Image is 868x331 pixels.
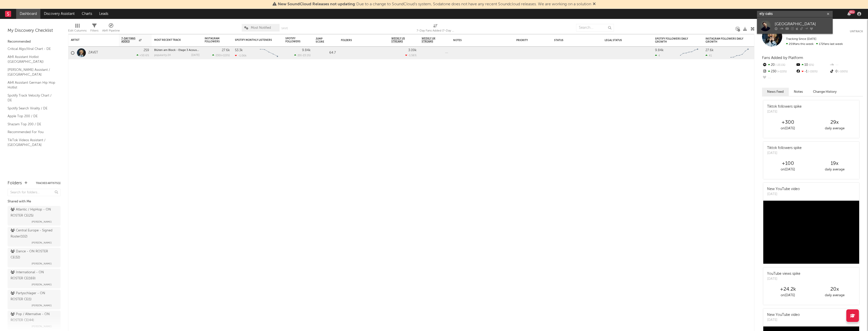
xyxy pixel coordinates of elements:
span: [PERSON_NAME] [32,323,52,329]
a: [GEOGRAPHIC_DATA] [757,17,833,34]
span: Weekly UK Streams [422,37,441,43]
div: 27.6k [706,49,714,52]
span: Dismiss [593,2,596,6]
div: [DATE] [767,151,802,156]
button: Save [281,27,288,30]
div: +24.2k [765,286,811,292]
span: -150 % [807,70,818,73]
div: -- [829,62,863,68]
a: A&R Assistant Hotlist ([GEOGRAPHIC_DATA]) [8,54,56,65]
div: Filters [90,28,98,34]
a: ZAVET [88,51,98,55]
a: Discovery Assistant [40,9,78,19]
span: 7-Day Fans Added [121,37,138,43]
div: 4 [655,54,660,57]
a: Leads [96,9,112,19]
svg: Chart title [728,47,751,59]
div: +100 [765,161,811,167]
div: 7-Day Fans Added (7-Day Fans Added) [417,21,454,36]
div: 0 [829,68,863,75]
div: Instagram Followers Daily Growth [706,37,743,43]
span: Fans Added by Platform [762,56,803,60]
div: 41 [706,54,712,57]
div: Edit Columns [68,21,87,36]
div: [GEOGRAPHIC_DATA] [775,21,830,27]
div: Blüten am Block - Etage 3 Acoustic Session [154,49,200,52]
div: Pop / Alternative - ON ROSTER CE ( 44 ) [11,311,56,323]
span: -23.1 % [775,64,785,67]
div: Spotify Followers [285,37,303,43]
a: Atlantic / HipHop - ON ROSTER CE(25)[PERSON_NAME] [8,206,61,226]
div: 29 x [811,119,858,126]
div: 27.6k [222,49,230,52]
input: Search for folders... [8,189,61,196]
a: Blüten am Block - Etage 3 Acoustic Session [154,49,211,52]
div: -1.06k [235,54,247,57]
div: 20 x [811,286,858,292]
div: Spotify Monthly Listeners [235,39,273,42]
span: Weekly US Streams [391,37,409,43]
div: popularity: 24 [154,54,171,57]
span: New SoundCloud Releases not updating [278,2,355,6]
a: Pop / Alternative - ON ROSTER CE(44)[PERSON_NAME] [8,311,61,330]
div: 9.84k [655,49,664,52]
div: 99 + [849,10,855,14]
div: on [DATE] [765,292,811,298]
div: [DATE] [767,192,800,197]
div: Status [554,39,587,42]
div: 53.3k [235,49,243,52]
a: Charts [78,9,96,19]
div: 259 [144,49,149,52]
button: Notes [789,88,808,96]
div: Spotify Followers Daily Growth [655,37,693,43]
div: 19 x [811,161,858,167]
button: Tracked Artists(1) [36,182,61,185]
span: 259 fans this week [786,43,813,46]
svg: Chart title [678,47,700,59]
div: 10 [796,62,829,68]
a: Dashboard [16,9,40,19]
div: Tiktok followers spike [767,104,802,109]
div: Legal Status [605,39,637,42]
div: Jump Score [316,37,328,43]
div: -- [762,75,796,81]
div: ( ) [212,54,230,57]
span: 230 [215,54,220,57]
span: [PERSON_NAME] [32,240,52,246]
div: Priority [516,39,536,42]
button: Change History [808,88,842,96]
span: -23.1 % [302,54,310,57]
span: [PERSON_NAME] [32,303,52,309]
input: Search... [576,24,614,32]
div: [DATE] [767,318,800,323]
div: YouTube views spike [767,271,800,277]
div: 64.7 [316,50,336,56]
input: Search for artists [757,11,833,17]
div: Folders [8,180,22,186]
div: daily average [811,167,858,173]
div: A&R Pipeline [102,28,120,34]
div: Folders [341,39,379,42]
span: Most Notified [251,26,271,29]
div: Dance - ON ROSTER CE ( 32 ) [11,249,56,261]
a: International - ON ROSTER CE(169)[PERSON_NAME] [8,269,61,288]
span: +115 % [776,70,787,73]
a: Partyschlager - ON ROSTER CE(1)[PERSON_NAME] [8,290,61,309]
span: 20 [297,54,301,57]
div: Central Europe - Signed Roster ( 102 ) [11,228,56,240]
div: on [DATE] [765,167,811,173]
div: New YouTube video [767,312,800,318]
a: Spotify Search Virality / DE [8,106,56,111]
div: Edit Columns [68,28,87,34]
div: [DATE] [191,54,200,57]
a: [PERSON_NAME] Assistant / [GEOGRAPHIC_DATA] [8,67,56,77]
div: Atlantic / HipHop - ON ROSTER CE ( 25 ) [11,207,56,219]
div: [DATE] [767,277,800,282]
a: Central Europe - Signed Roster(102)[PERSON_NAME] [8,227,61,247]
div: 230 [762,68,796,75]
span: Tracking Since: [DATE] [786,38,816,41]
div: Instagram Followers [205,37,222,43]
a: Recommended For You [8,129,56,135]
div: ( ) [294,54,311,57]
div: 9.84k [302,49,311,52]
